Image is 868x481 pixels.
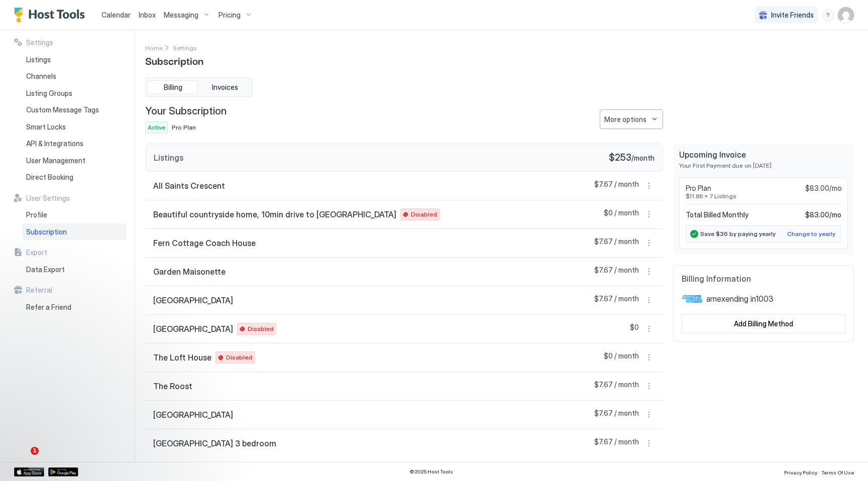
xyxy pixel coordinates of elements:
[173,44,197,52] span: Settings
[594,237,639,249] span: $7.67 / month
[411,210,437,219] span: Disabled
[594,180,639,192] span: $7.67 / month
[643,323,655,335] button: More options
[594,409,639,421] span: $7.67 / month
[643,409,655,421] div: menu
[682,274,845,284] span: Billing Information
[48,467,78,476] div: Google Play Store
[600,109,663,129] div: menu
[22,51,127,68] a: Listings
[22,68,127,85] a: Channels
[26,38,53,47] span: Settings
[226,353,252,362] span: Disabled
[154,153,183,163] span: Listings
[643,323,655,335] div: menu
[8,384,208,454] iframe: Intercom notifications message
[630,323,639,335] span: $0
[643,437,655,449] div: menu
[594,380,639,392] span: $7.67 / month
[22,261,127,278] a: Data Export
[153,324,233,334] span: [GEOGRAPHIC_DATA]
[26,105,99,114] span: Custom Message Tags
[200,80,250,94] button: Invoices
[153,438,276,448] span: [GEOGRAPHIC_DATA] 3 bedroom
[22,299,127,316] a: Refer a Friend
[734,318,793,329] div: Add Billing Method
[594,437,639,449] span: $7.67 / month
[609,152,631,164] span: $253
[22,152,127,169] a: User Management
[821,466,854,477] a: Terms Of Use
[706,294,774,304] span: amex ending in 1003
[26,265,65,274] span: Data Export
[643,237,655,249] button: More options
[26,286,52,295] span: Referral
[26,303,71,312] span: Refer a Friend
[145,42,163,53] a: Home
[26,55,51,64] span: Listings
[643,409,655,421] button: More options
[153,295,233,305] span: [GEOGRAPHIC_DATA]
[700,230,776,237] span: Save $36 by paying yearly
[643,266,655,278] button: More options
[679,150,848,160] span: Upcoming Invoice
[153,381,192,391] span: The Roost
[771,11,814,20] span: Invite Friends
[600,109,663,129] button: More options
[805,210,841,219] span: $83.00 / mo
[805,184,841,193] span: $83.00/mo
[686,210,748,219] span: Total Billed Monthly
[679,162,848,169] span: Your First Payment due on [DATE]
[682,292,702,306] img: amex
[26,72,56,81] span: Channels
[26,123,66,132] span: Smart Locks
[22,135,127,152] a: API & Integrations
[14,8,89,23] div: Host Tools Logo
[212,83,238,92] span: Invoices
[139,11,156,19] span: Inbox
[145,53,203,68] span: Subscription
[164,83,182,92] span: Billing
[145,105,227,117] span: Your Subscription
[594,266,639,278] span: $7.67 / month
[643,380,655,392] div: menu
[643,351,655,364] button: More options
[148,123,165,132] span: Active
[26,227,67,236] span: Subscription
[22,223,127,240] a: Subscription
[31,447,39,455] span: 1
[26,139,83,148] span: API & Integrations
[101,11,131,19] span: Calendar
[631,154,655,163] span: / month
[594,294,639,306] span: $7.67 / month
[643,294,655,306] button: More options
[153,352,211,363] span: The Loft House
[173,42,197,53] a: Settings
[643,380,655,392] button: More options
[173,42,197,53] div: Breadcrumb
[26,173,73,182] span: Direct Booking
[786,228,837,240] button: Change to yearly
[686,184,711,193] span: Pro Plan
[22,206,127,223] a: Profile
[643,208,655,220] button: More options
[604,208,639,220] span: $0 / month
[26,248,47,257] span: Export
[153,238,256,248] span: Fern Cottage Coach House
[643,266,655,278] div: menu
[682,314,845,333] button: Add Billing Method
[101,10,131,20] a: Calendar
[172,124,196,131] span: Pro Plan
[604,114,646,125] div: More options
[643,294,655,306] div: menu
[643,180,655,192] button: More options
[14,467,44,476] a: App Store
[145,42,163,53] div: Breadcrumb
[26,194,70,203] span: User Settings
[643,208,655,220] div: menu
[22,169,127,186] a: Direct Booking
[22,118,127,136] a: Smart Locks
[821,469,854,475] span: Terms Of Use
[643,180,655,192] div: menu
